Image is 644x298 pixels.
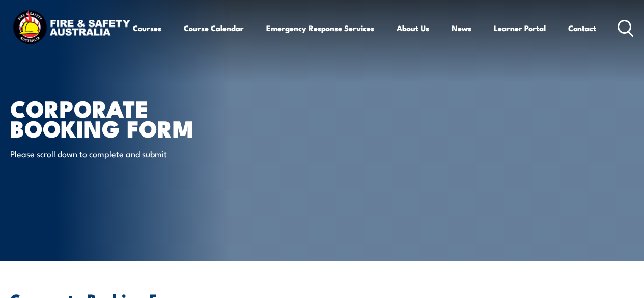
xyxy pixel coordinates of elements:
a: Contact [568,16,596,40]
a: News [452,16,471,40]
a: About Us [397,16,429,40]
a: Learner Portal [494,16,546,40]
h1: Corporate Booking Form [10,98,262,138]
p: Please scroll down to complete and submit [10,148,196,159]
a: Emergency Response Services [266,16,374,40]
a: Courses [133,16,161,40]
a: Course Calendar [184,16,244,40]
